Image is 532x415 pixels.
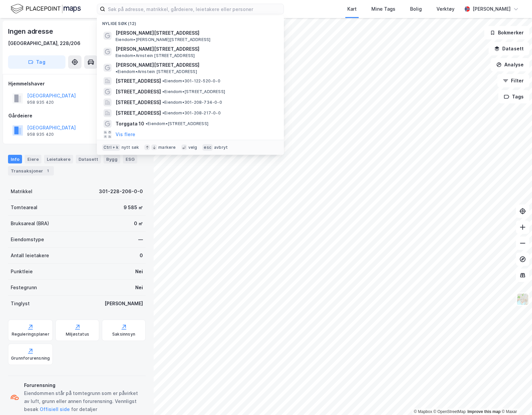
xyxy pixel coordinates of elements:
span: [PERSON_NAME][STREET_ADDRESS] [116,45,276,53]
div: Festegrunn [11,284,37,292]
button: Bokmerker [484,26,529,39]
a: Mapbox [414,409,432,414]
div: Nei [135,284,143,292]
div: Gårdeiere [8,112,145,120]
div: Punktleie [11,268,33,276]
span: Eiendom • [STREET_ADDRESS] [162,89,225,94]
div: Antall leietakere [11,252,49,260]
img: logo.f888ab2527a4732fd821a326f86c7f29.svg [11,3,81,15]
span: [PERSON_NAME][STREET_ADDRESS] [116,29,276,37]
span: • [162,89,164,94]
div: avbryt [214,145,228,150]
div: Transaksjoner [8,166,54,175]
span: Torggata 10 [116,120,144,128]
div: Grunnforurensning [11,356,50,361]
div: Info [8,155,22,163]
span: [STREET_ADDRESS] [116,109,161,117]
span: Eiendom • Arnstein [STREET_ADDRESS] [116,69,197,74]
span: [PERSON_NAME][STREET_ADDRESS] [116,61,199,69]
span: • [162,100,164,105]
div: esc [202,144,213,151]
div: — [138,236,143,244]
a: OpenStreetMap [433,409,466,414]
div: Reguleringsplaner [12,332,49,337]
span: • [162,78,164,83]
span: [STREET_ADDRESS] [116,77,161,85]
span: • [162,110,164,115]
div: velg [188,145,197,150]
div: Tomteareal [11,203,37,212]
button: Analyse [491,58,529,71]
span: [STREET_ADDRESS] [116,88,161,96]
div: [PERSON_NAME] [105,300,143,308]
div: [PERSON_NAME] [473,5,511,13]
div: 958 935 420 [27,132,54,137]
div: Verktøy [436,5,455,13]
div: 0 [140,252,143,260]
div: Forurensning [24,381,143,389]
div: Ctrl + k [102,144,120,151]
span: Eiendom • [STREET_ADDRESS] [146,121,208,126]
span: Eiendom • 301-208-734-0-0 [162,100,222,105]
button: Datasett [489,42,529,55]
span: • [146,121,148,126]
div: Hjemmelshaver [8,80,145,88]
div: Bolig [410,5,422,13]
span: Eiendom • 301-208-217-0-0 [162,110,221,116]
input: Søk på adresse, matrikkel, gårdeiere, leietakere eller personer [105,4,284,14]
div: Eiere [25,155,41,163]
span: [STREET_ADDRESS] [116,98,161,106]
div: Eiendomstype [11,236,44,244]
div: ESG [123,155,137,163]
div: Nei [135,268,143,276]
a: Improve this map [468,409,501,414]
div: Mine Tags [371,5,395,13]
div: Saksinnsyn [112,332,135,337]
div: nytt søk [122,145,139,150]
div: Eiendommen står på tomtegrunn som er påvirket av luft, grunn eller annen forurensning. Vennligst ... [24,389,143,413]
div: 9 585 ㎡ [124,203,143,212]
div: 0 ㎡ [134,220,143,228]
div: 1 [44,167,51,174]
iframe: Chat Widget [499,383,532,415]
div: Kart [347,5,357,13]
span: Eiendom • Arnstein [STREET_ADDRESS] [116,53,195,58]
span: • [116,69,118,74]
div: 301-228-206-0-0 [99,187,143,195]
div: [GEOGRAPHIC_DATA], 228/206 [8,39,80,47]
div: Matrikkel [11,187,32,195]
div: Miljøstatus [66,332,89,337]
span: Eiendom • [PERSON_NAME][STREET_ADDRESS] [116,37,210,42]
div: markere [158,145,176,150]
div: Bruksareal (BRA) [11,220,49,228]
button: Vis flere [116,130,135,138]
button: Filter [497,74,529,87]
span: Eiendom • 301-122-520-0-0 [162,78,220,84]
button: Tag [8,55,65,69]
div: 958 935 420 [27,100,54,105]
div: Bygg [104,155,120,163]
div: Nylige søk (12) [97,16,284,28]
div: Tinglyst [11,300,30,308]
button: Tags [498,90,529,103]
div: Datasett [76,155,101,163]
div: Leietakere [44,155,73,163]
div: Ingen adresse [8,26,54,37]
img: Z [516,293,529,306]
